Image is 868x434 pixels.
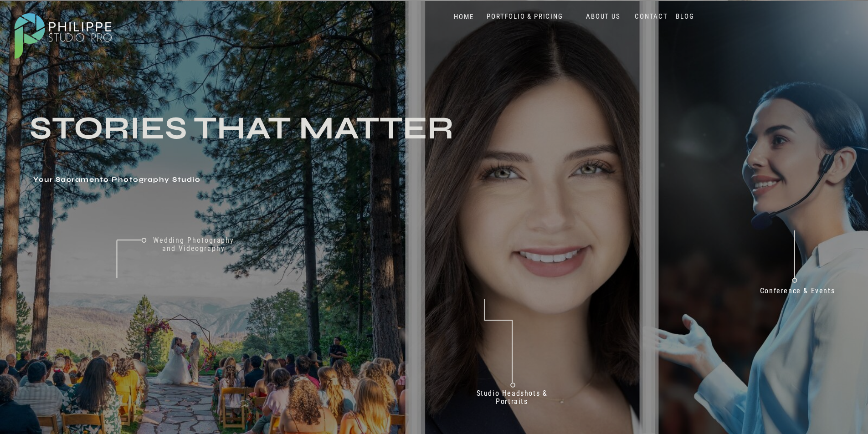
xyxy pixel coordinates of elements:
[30,114,485,169] h3: Stories that Matter
[754,287,841,299] a: Conference & Events
[445,13,483,21] a: HOME
[466,389,559,409] a: Studio Headshots & Portraits
[447,223,710,311] h2: Don't just take our word for it
[526,343,648,368] p: 70+ 5 Star reviews on Google & Yelp
[633,12,670,21] a: CONTACT
[33,176,372,185] h1: Your Sacramento Photography Studio
[674,12,697,21] a: BLOG
[584,12,623,21] a: ABOUT US
[146,236,241,261] a: Wedding Photography and Videography
[483,12,567,21] a: PORTFOLIO & PRICING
